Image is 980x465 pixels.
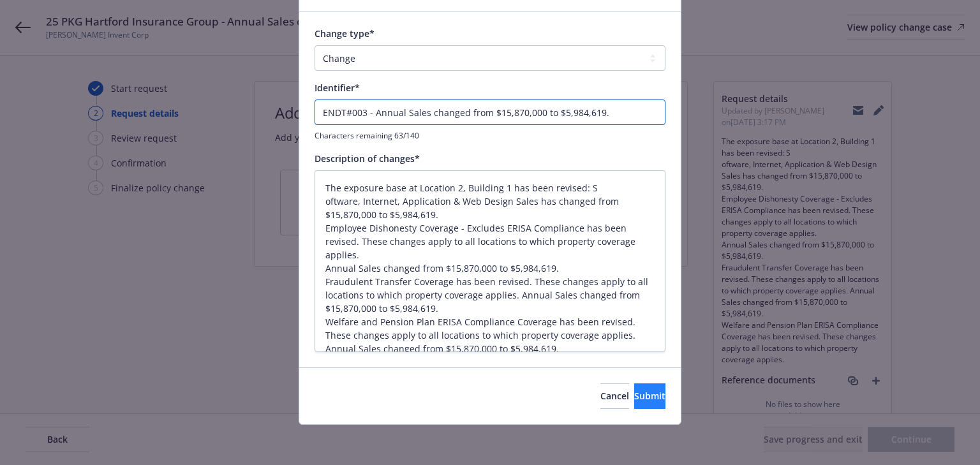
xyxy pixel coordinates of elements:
[315,82,360,94] span: Identifier*
[600,390,629,402] span: Cancel
[315,130,665,141] span: Characters remaining 63/140
[315,27,375,40] span: Change type*
[315,152,420,165] span: Description of changes*
[315,170,665,353] textarea: The exposure base at Location 2, Building 1 has been revised: S oftware, Internet, Application & ...
[315,100,665,125] input: This will be shown in the policy change history list for your reference.
[634,383,665,409] button: Submit
[634,390,665,402] span: Submit
[600,383,629,409] button: Cancel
